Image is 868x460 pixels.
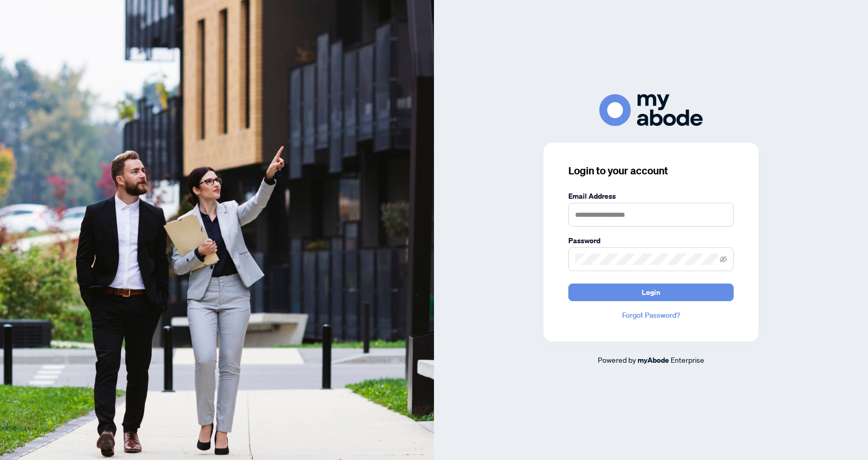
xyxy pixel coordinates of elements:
[568,190,734,202] label: Email Address
[568,284,734,301] button: Login
[638,354,669,366] a: myAbode
[568,164,734,178] h3: Login to your account
[671,355,704,364] span: Enterprise
[599,94,703,126] img: ma-logo
[568,309,734,321] a: Forgot Password?
[598,355,636,364] span: Powered by
[568,235,734,246] label: Password
[720,256,727,263] span: eye-invisible
[642,284,660,301] span: Login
